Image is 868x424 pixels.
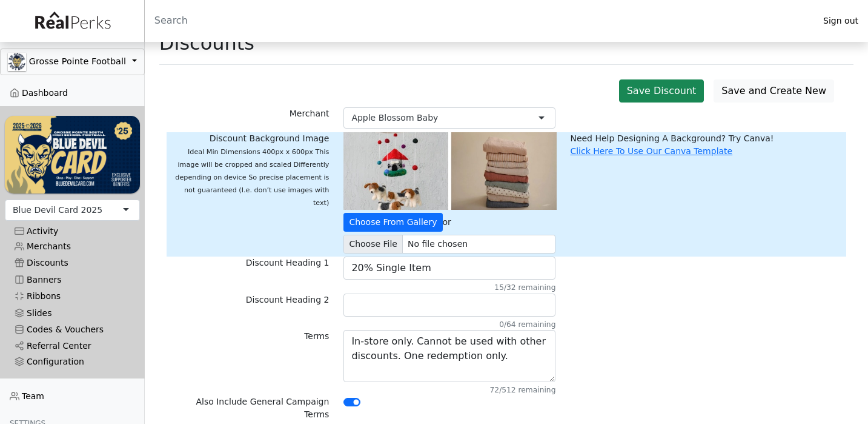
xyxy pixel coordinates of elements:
label: Terms [304,330,329,343]
span: Ideal Min Dimensions 400px x 600px This image will be cropped and scaled Differently depending on... [175,148,329,207]
a: Referral Center [5,338,140,354]
div: 72/512 remaining [343,385,555,395]
label: Discount Background Image [174,132,330,209]
div: 15/32 remaining [343,282,555,293]
a: Discounts [5,255,140,271]
div: Activity [15,226,130,237]
textarea: In-store only. Cannot be used with other discounts. One redemption only. [343,330,555,382]
a: Ribbons [5,288,140,305]
input: Search [145,6,813,35]
a: Banners [5,272,140,288]
div: Apple Blossom Baby [351,112,438,124]
img: real_perks_logo-01.svg [28,7,116,35]
button: Save and Create New [714,79,834,103]
div: 0/64 remaining [343,319,555,330]
label: Also Include General Campaign Terms [174,395,330,421]
button: Choose From Gallery [343,213,442,232]
a: Merchants [5,238,140,255]
label: Discount Heading 1 [246,257,330,269]
label: Merchant [290,107,330,120]
h1: Discounts [159,32,254,55]
img: vEPXEK6LMxcsxsx4aYL3zLLIhqjW9hwvpLWp4PUZ.jpg [343,132,557,210]
img: GAa1zriJJmkmu1qRtUwg8x1nQwzlKm3DoqW9UgYl.jpg [8,53,26,71]
a: Sign out [813,13,868,29]
button: Save Discount [619,79,704,103]
img: WvZzOez5OCqmO91hHZfJL7W2tJ07LbGMjwPPNJwI.png [5,116,140,193]
label: Discount Heading 2 [246,294,330,306]
a: Click Here To Use Our Canva Template [570,146,732,156]
div: Blue Devil Card 2025 [13,204,102,217]
div: or [336,132,563,257]
a: Codes & Vouchers [5,321,140,338]
a: Slides [5,305,140,321]
div: Configuration [15,357,130,367]
div: Need Help Designing A Background? Try Canva! [570,132,839,145]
